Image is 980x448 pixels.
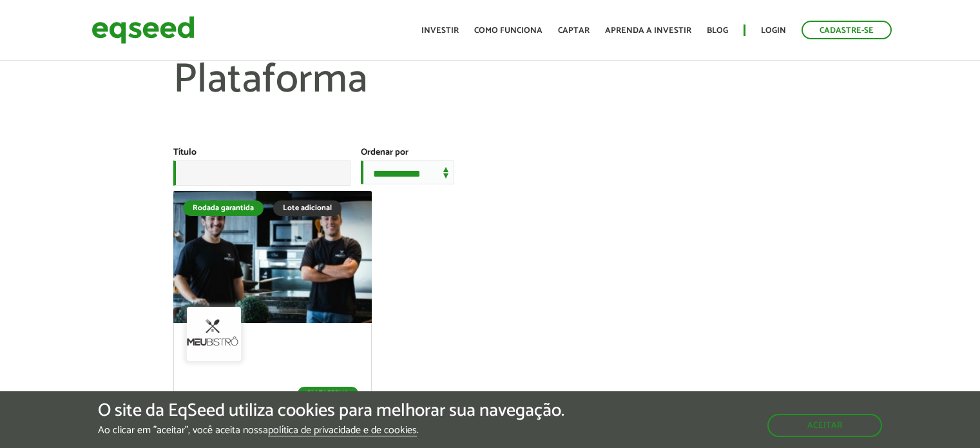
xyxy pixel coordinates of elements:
a: política de privacidade e de cookies [268,425,417,436]
a: Captar [558,26,590,35]
a: Investir [421,26,459,35]
div: Lote adicional [273,200,341,216]
a: Aprenda a investir [605,26,691,35]
p: Plataforma [298,387,358,400]
label: Título [173,148,197,157]
img: EqSeed [91,13,195,47]
h1: Plataforma [173,58,807,142]
a: Blog [707,26,728,35]
p: Ao clicar em "aceitar", você aceita nossa . [98,424,564,436]
a: Login [761,26,786,35]
button: Aceitar [767,414,882,437]
label: Ordenar por [361,148,408,157]
a: Como funciona [474,26,543,35]
a: Cadastre-se [802,21,892,39]
div: Rodada garantida [183,200,264,216]
h5: O site da EqSeed utiliza cookies para melhorar sua navegação. [98,401,564,421]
